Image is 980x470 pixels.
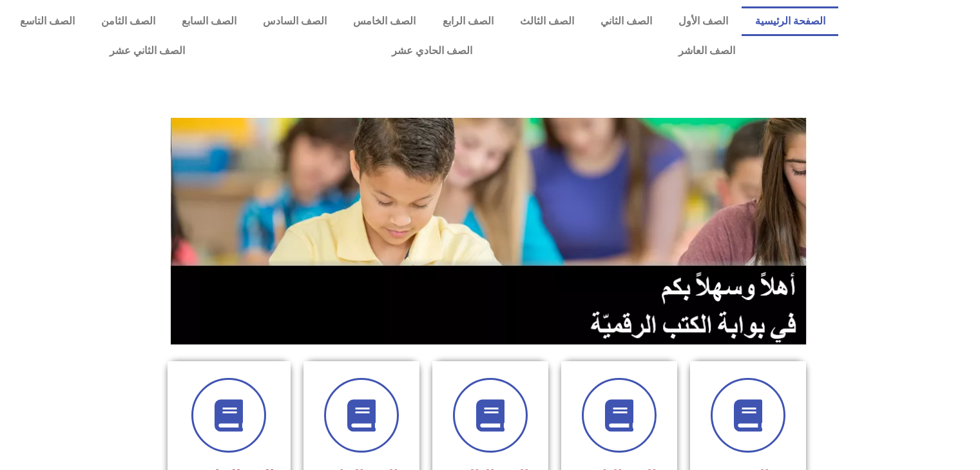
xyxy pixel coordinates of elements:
a: الصف السابع [168,6,249,36]
a: الصف الرابع [429,6,506,36]
a: الصف الثامن [88,6,168,36]
a: الصف الثاني [587,6,665,36]
a: الصف الثالث [506,6,587,36]
a: الصفحة الرئيسية [742,6,838,36]
a: الصف الثاني عشر [6,36,288,66]
a: الصف الخامس [340,6,429,36]
a: الصف الحادي عشر [288,36,575,66]
a: الصف التاسع [6,6,88,36]
a: الصف العاشر [575,36,838,66]
a: الصف الأول [666,6,742,36]
a: الصف السادس [250,6,340,36]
